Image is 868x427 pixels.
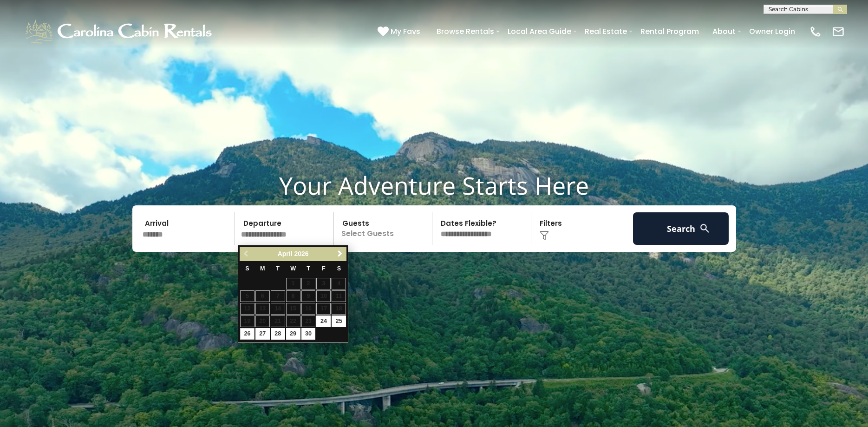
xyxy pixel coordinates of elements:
a: About [708,23,740,39]
a: Local Area Guide [503,23,576,39]
img: search-regular-white.png [699,223,711,234]
span: 2026 [294,250,308,257]
span: Thursday [307,265,310,272]
p: Select Guests [337,212,432,245]
span: Tuesday [276,265,280,272]
span: Friday [322,265,326,272]
a: 25 [332,315,346,327]
a: Real Estate [580,23,632,39]
a: My Favs [378,26,423,38]
a: 30 [301,328,316,340]
img: filter--v1.png [540,231,549,240]
button: Search [633,212,729,245]
span: Next [336,250,344,257]
span: My Favs [391,26,420,37]
a: Next [334,248,346,260]
img: White-1-1-2.png [23,18,216,46]
span: Monday [260,265,265,272]
span: Saturday [337,265,341,272]
a: 27 [255,328,270,340]
a: 24 [316,315,331,327]
a: 26 [240,328,255,340]
img: mail-regular-white.png [832,25,845,38]
a: 29 [286,328,300,340]
a: Browse Rentals [432,23,499,39]
img: phone-regular-white.png [809,25,822,38]
span: April [278,250,293,257]
span: Sunday [245,265,249,272]
a: 28 [271,328,285,340]
a: Owner Login [744,23,800,39]
span: Wednesday [290,265,296,272]
a: Rental Program [636,23,704,39]
h1: Your Adventure Starts Here [7,171,861,200]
